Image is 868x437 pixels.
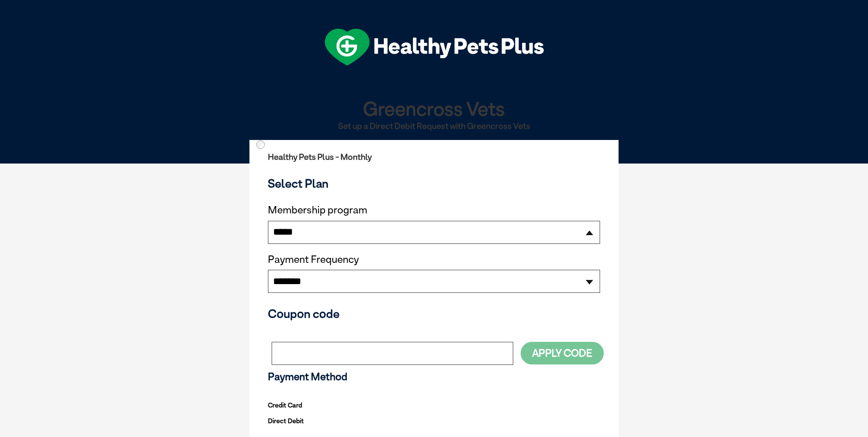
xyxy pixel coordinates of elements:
[268,204,600,216] label: Membership program
[256,140,265,149] input: Direct Debit
[268,307,600,321] h3: Coupon code
[268,176,600,190] h3: Select Plan
[521,342,604,364] button: Apply Code
[325,29,544,66] img: hpp-logo-landscape-green-white.png
[268,371,600,383] h3: Payment Method
[268,415,304,427] label: Direct Debit
[253,98,615,119] h1: Greencross Vets
[268,152,600,162] h2: Healthy Pets Plus - Monthly
[253,121,615,131] h2: Set up a Direct Debit Request with Greencross Vets
[268,399,302,411] label: Credit Card
[268,254,359,266] label: Payment Frequency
